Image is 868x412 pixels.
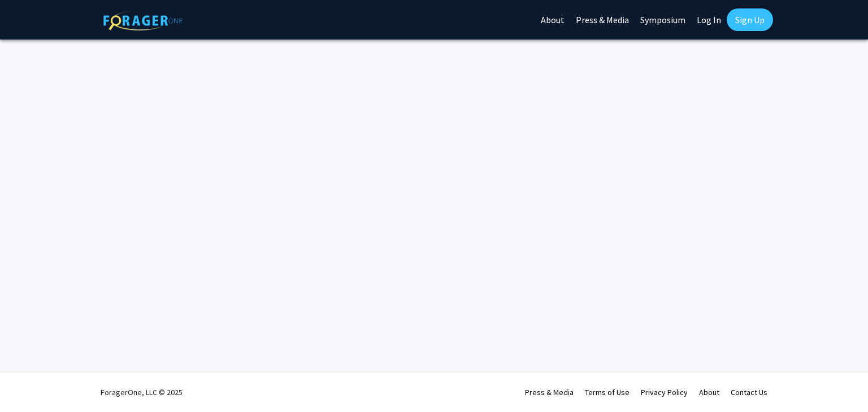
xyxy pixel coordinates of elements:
[103,11,183,30] img: ForagerOne Logo
[731,387,767,397] a: Contact Us
[699,387,719,397] a: About
[727,8,773,31] a: Sign Up
[585,387,630,397] a: Terms of Use
[101,372,183,412] div: ForagerOne, LLC © 2025
[525,387,574,397] a: Press & Media
[641,387,688,397] a: Privacy Policy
